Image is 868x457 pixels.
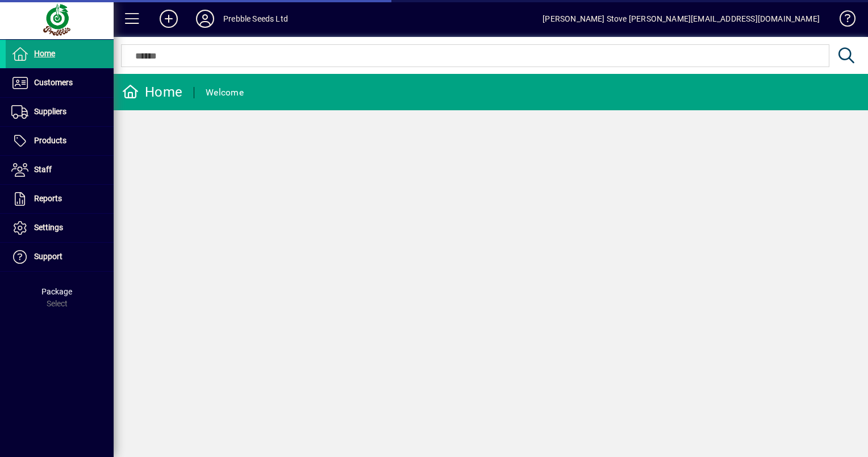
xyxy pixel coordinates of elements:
[6,127,114,155] a: Products
[41,287,72,296] span: Package
[223,10,288,28] div: Prebble Seeds Ltd
[151,9,187,29] button: Add
[34,223,63,232] span: Settings
[6,185,114,213] a: Reports
[34,78,73,87] span: Customers
[6,214,114,242] a: Settings
[122,83,182,101] div: Home
[187,9,223,29] button: Profile
[34,252,62,261] span: Support
[34,194,62,203] span: Reports
[34,136,66,145] span: Products
[831,2,854,39] a: Knowledge Base
[206,84,244,102] div: Welcome
[34,49,55,58] span: Home
[6,243,114,271] a: Support
[542,10,820,28] div: [PERSON_NAME] Stove [PERSON_NAME][EMAIL_ADDRESS][DOMAIN_NAME]
[34,107,66,116] span: Suppliers
[6,98,114,126] a: Suppliers
[34,165,52,174] span: Staff
[6,69,114,97] a: Customers
[6,156,114,184] a: Staff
